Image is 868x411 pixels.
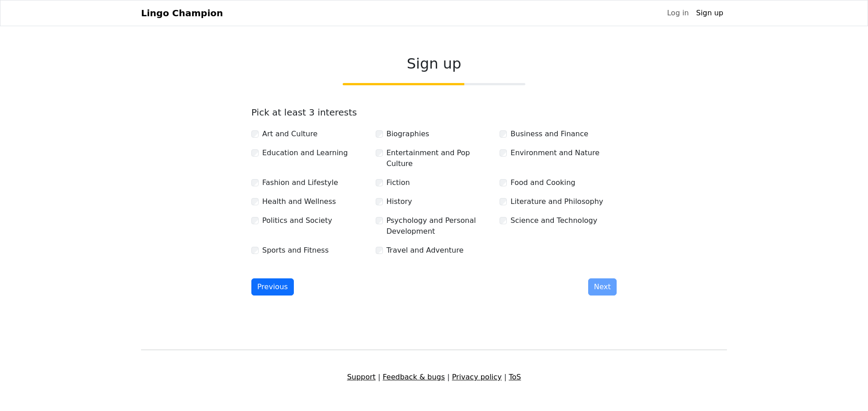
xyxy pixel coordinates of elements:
label: History [387,196,412,207]
label: Health and Wellness [262,196,336,207]
button: Previous [251,278,294,296]
label: Business and Finance [510,129,588,139]
label: Biographies [387,129,429,139]
label: Education and Learning [262,148,348,158]
label: Entertainment and Pop Culture [387,148,493,169]
label: Sports and Fitness [262,245,329,256]
label: Literature and Philosophy [510,196,603,207]
label: Travel and Adventure [387,245,464,256]
label: Environment and Nature [510,148,599,158]
label: Food and Cooking [510,177,575,188]
a: Privacy policy [452,373,502,381]
a: Lingo Champion [141,4,223,22]
label: Pick at least 3 interests [251,107,357,118]
label: Fiction [387,177,410,188]
label: Fashion and Lifestyle [262,177,338,188]
a: Feedback & bugs [382,373,445,381]
label: Art and Culture [262,129,317,139]
a: Sign up [693,4,727,22]
div: | | | [136,372,732,383]
label: Politics and Society [262,215,332,226]
a: Support [347,373,376,381]
a: Log in [663,4,692,22]
h2: Sign up [251,55,617,72]
label: Psychology and Personal Development [387,215,493,237]
a: ToS [509,373,521,381]
label: Science and Technology [510,215,597,226]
